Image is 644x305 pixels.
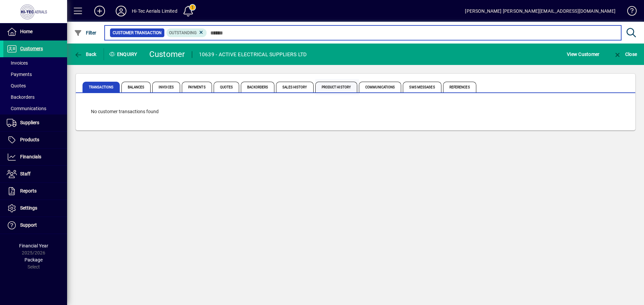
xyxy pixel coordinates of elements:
[3,149,67,165] a: Financials
[606,48,644,60] app-page-header-button: Close enquiry
[214,82,239,92] span: Quotes
[20,188,37,194] span: Reports
[3,200,67,217] a: Settings
[443,82,476,92] span: References
[3,115,67,131] a: Suppliers
[403,82,441,92] span: SMS Messages
[72,27,98,39] button: Filter
[315,82,358,92] span: Product History
[20,137,39,142] span: Products
[182,82,212,92] span: Payments
[3,183,67,200] a: Reports
[132,6,177,16] div: Hi-Tec Aerials Limited
[20,205,37,211] span: Settings
[20,171,31,176] span: Staff
[20,222,37,228] span: Support
[3,103,67,114] a: Communications
[465,6,615,16] div: [PERSON_NAME] [PERSON_NAME][EMAIL_ADDRESS][DOMAIN_NAME]
[3,23,67,40] a: Home
[3,80,67,91] a: Quotes
[19,243,48,248] span: Financial Year
[3,132,67,148] a: Products
[169,30,197,35] span: Outstanding
[72,48,98,60] button: Back
[3,57,67,69] a: Invoices
[89,5,110,17] button: Add
[20,120,39,125] span: Suppliers
[567,49,599,60] span: View Customer
[7,106,46,111] span: Communications
[199,49,307,60] div: 10639 - ACTIVE ELECTRICAL SUPPLIERS LTD
[613,52,637,57] span: Close
[113,29,162,36] span: Customer Transaction
[7,72,32,77] span: Payments
[3,69,67,80] a: Payments
[612,48,639,60] button: Close
[20,46,43,51] span: Customers
[83,82,120,92] span: Transactions
[3,217,67,234] a: Support
[166,28,207,37] mat-chip: Outstanding Status: Outstanding
[74,52,97,57] span: Back
[7,60,28,66] span: Invoices
[67,48,104,60] app-page-header-button: Back
[110,5,132,17] button: Profile
[20,154,41,159] span: Financials
[622,1,636,23] a: Knowledge Base
[7,94,35,100] span: Backorders
[121,82,151,92] span: Balances
[565,48,601,60] button: View Customer
[7,83,26,88] span: Quotes
[84,101,627,122] div: No customer transactions found
[149,49,185,60] div: Customer
[74,30,97,35] span: Filter
[359,82,401,92] span: Communications
[3,166,67,182] a: Staff
[152,82,180,92] span: Invoices
[104,49,144,60] div: Enquiry
[241,82,274,92] span: Backorders
[24,257,43,262] span: Package
[20,29,33,34] span: Home
[276,82,313,92] span: Sales History
[3,91,67,103] a: Backorders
